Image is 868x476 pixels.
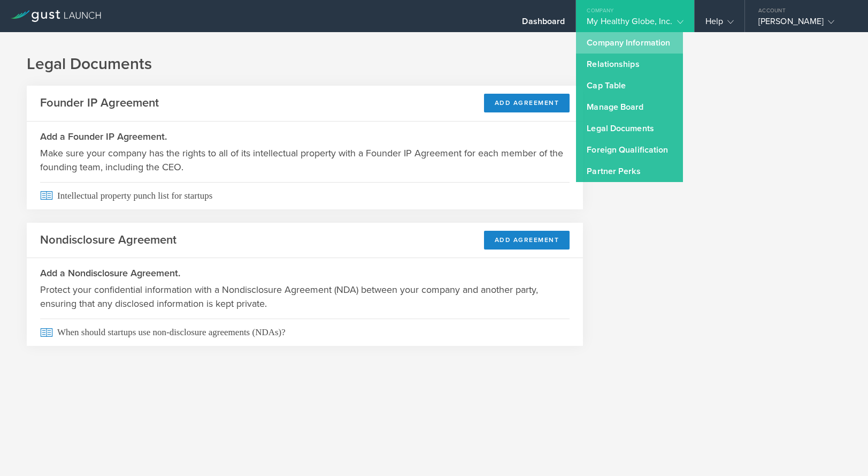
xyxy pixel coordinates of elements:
[484,231,570,250] button: Add Agreement
[40,130,570,143] h3: Add a Founder IP Agreement.
[40,182,570,209] span: Intellectual property punch list for startups
[705,16,734,32] div: Help
[40,283,570,311] p: Protect your confidential information with a Nondisclosure Agreement (NDA) between your company a...
[40,319,570,346] span: When should startups use non-disclosure agreements (NDAs)?
[484,94,570,112] button: Add Agreement
[40,95,159,111] h2: Founder IP Agreement
[27,54,841,75] h1: Legal Documents
[40,146,570,174] p: Make sure your company has the rights to all of its intellectual property with a Founder IP Agree...
[27,182,583,209] a: Intellectual property punch list for startups
[27,319,583,346] a: When should startups use non-disclosure agreements (NDAs)?
[758,16,849,32] div: [PERSON_NAME]
[40,266,570,280] h3: Add a Nondisclosure Agreement.
[587,16,683,32] div: My Healthy Globe, Inc.
[522,16,565,32] div: Dashboard
[40,232,176,248] h2: Nondisclosure Agreement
